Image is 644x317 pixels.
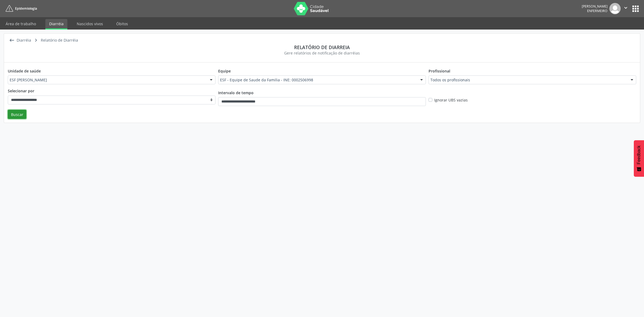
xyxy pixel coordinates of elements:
span: ESF [PERSON_NAME] [10,77,204,83]
span: Epidemiologia [15,6,37,11]
a:  Relatório de Diarréia [32,37,79,44]
i:  [8,37,16,44]
label: Profissional [429,66,450,75]
a: Nascidos vivos [73,19,107,28]
span: Todos os profissionais [430,77,625,83]
div: Relatório de diarreia [8,44,636,50]
div: [PERSON_NAME] [582,4,608,9]
a: Diarréia [45,19,67,30]
div: Relatório de Diarréia [40,37,79,44]
label: Intervalo de tempo [218,88,254,97]
label: Unidade de saúde [8,66,41,75]
i:  [623,5,629,11]
button: Buscar [8,110,26,119]
img: img [609,3,621,14]
a: Óbitos [112,19,132,28]
span: ESF - Equipe de Saude da Familia - INE: 0002506998 [220,77,415,83]
a: Epidemiologia [4,4,37,13]
label: Ignorar UBS vazias [434,97,468,103]
span: Feedback [636,145,641,164]
button: apps [631,4,640,13]
button: Feedback - Mostrar pesquisa [634,140,644,177]
span: Enfermeiro [587,9,608,13]
i:  [32,37,40,44]
legend: Selecionar por [8,88,215,95]
a: Área de trabalho [2,19,40,28]
button:  [621,3,631,14]
a:  Diarréia [8,37,32,44]
label: Equipe [218,66,231,75]
div: Diarréia [16,37,32,44]
div: Gere relatórios de notificação de diarréias [8,50,636,56]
